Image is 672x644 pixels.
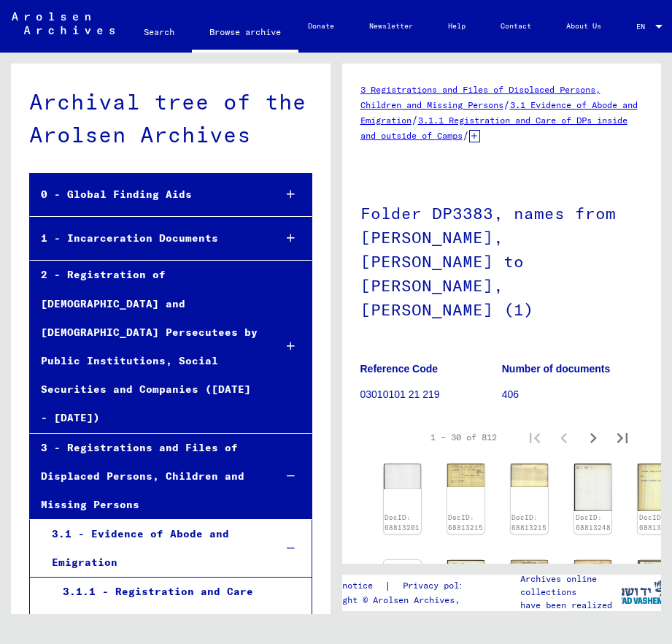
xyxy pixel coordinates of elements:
a: Browse archive [192,15,298,53]
img: 002.jpg [574,464,611,511]
img: 002.jpg [511,464,548,487]
p: 406 [502,387,643,402]
div: | [312,578,492,594]
a: Privacy policy [391,578,492,594]
a: Help [430,9,483,44]
div: 0 - Global Finding Aids [30,180,263,209]
p: have been realized in partnership with [520,599,621,625]
span: / [412,113,418,126]
a: 3 Registrations and Files of Displaced Persons, Children and Missing Persons [360,84,600,110]
img: 001.jpg [447,464,484,487]
a: Search [126,15,192,50]
button: First page [520,423,549,452]
div: 1 – 30 of 812 [430,431,497,444]
span: / [503,98,510,111]
h1: Folder DP3383, names from [PERSON_NAME], [PERSON_NAME] to [PERSON_NAME], [PERSON_NAME] (1) [360,180,644,340]
a: DocID: 68813248 [576,513,611,532]
a: 3.1.1 Registration and Care of DPs inside and outside of Camps [360,115,627,141]
img: 001.jpg [511,560,548,583]
span: EN [636,23,652,31]
p: Copyright © Arolsen Archives, 2021 [312,594,492,607]
img: Arolsen_neg.svg [12,12,115,34]
p: The Arolsen Archives online collections [520,559,621,599]
button: Next page [579,423,608,452]
a: About Us [549,9,619,44]
a: Legal notice [312,578,385,594]
button: Previous page [549,423,579,452]
p: 03010101 21 219 [360,387,501,402]
a: Newsletter [352,9,430,44]
div: 3 - Registrations and Files of Displaced Persons, Children and Missing Persons [30,434,263,520]
img: 002.jpg [447,560,484,608]
button: Last page [608,423,637,452]
a: DocID: 68813215 [511,513,547,532]
a: Contact [483,9,549,44]
img: 002.jpg [384,464,421,489]
img: yv_logo.png [614,574,669,610]
b: Reference Code [360,363,439,375]
div: Archival tree of the Arolsen Archives [29,85,312,151]
img: 002.jpg [574,560,611,583]
div: 2 - Registration of [DEMOGRAPHIC_DATA] and [DEMOGRAPHIC_DATA] Persecutees by Public Institutions,... [30,261,263,432]
b: Number of documents [502,363,611,375]
div: 1 - Incarceration Documents [30,224,263,253]
a: DocID: 68813215 [448,513,483,532]
a: Donate [290,9,352,44]
span: / [463,129,469,142]
div: 3.1 - Evidence of Abode and Emigration [41,520,263,577]
a: DocID: 68813201 [385,513,420,532]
